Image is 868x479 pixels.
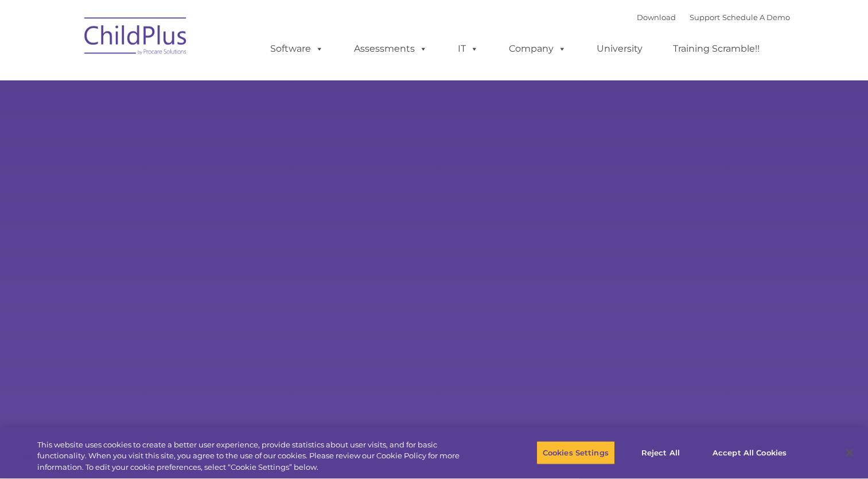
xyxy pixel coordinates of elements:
button: Close [837,440,862,465]
a: Support [690,13,720,22]
a: Company [497,37,578,60]
div: This website uses cookies to create a better user experience, provide statistics about user visit... [37,439,477,473]
a: IT [446,37,490,60]
font: | [637,13,790,22]
button: Accept All Cookies [706,441,793,465]
img: ChildPlus by Procare Solutions [79,9,193,67]
a: Training Scramble!! [661,37,771,60]
a: Download [637,13,676,22]
a: Schedule A Demo [722,13,790,22]
button: Cookies Settings [536,441,615,465]
a: Software [259,37,335,60]
a: Assessments [342,37,439,60]
button: Reject All [625,441,696,465]
a: University [585,37,654,60]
